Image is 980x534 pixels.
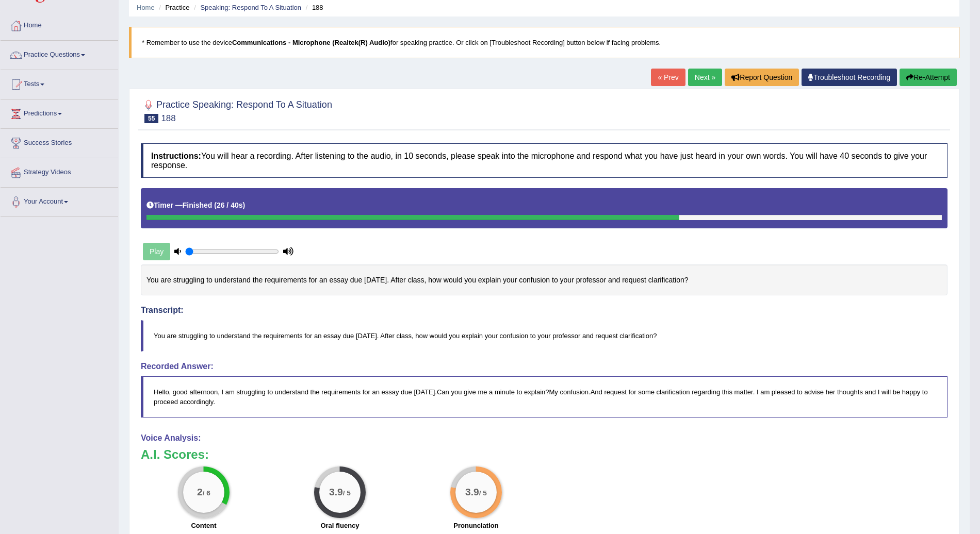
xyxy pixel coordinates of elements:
[303,3,323,12] li: 188
[144,114,158,123] span: 55
[343,489,351,497] small: / 5
[688,69,722,86] a: Next »
[453,521,498,530] label: Pronunciation
[141,362,948,371] h4: Recorded Answer:
[141,143,948,178] h4: You will hear a recording. After listening to the audio, in 10 seconds, please speak into the mic...
[151,152,201,160] b: Instructions:
[129,27,959,58] blockquote: * Remember to use the device for speaking practice. Or click on [Troubleshoot Recording] button b...
[1,70,118,96] a: Tests
[141,433,948,443] h4: Voice Analysis:
[725,69,799,86] button: Report Question
[141,376,948,418] blockquote: Hello, good afternoon, I am struggling to understand the requirements for an essay due [DATE].Can...
[191,521,216,530] label: Content
[232,39,390,46] b: Communications - Microphone (Realtek(R) Audio)
[200,4,301,11] a: Speaking: Respond To A Situation
[1,188,118,213] a: Your Account
[197,487,203,498] big: 2
[141,264,948,296] div: You are struggling to understand the requirements for an essay due [DATE]. After class, how would...
[1,158,118,184] a: Strategy Videos
[217,201,243,209] b: 26 / 40s
[146,202,245,209] h5: Timer —
[1,99,118,125] a: Predictions
[141,97,332,123] h2: Practice Speaking: Respond To A Situation
[161,113,175,123] small: 188
[203,489,210,497] small: / 6
[329,487,343,498] big: 3.9
[465,487,479,498] big: 3.9
[183,201,213,209] b: Finished
[651,69,685,86] a: « Prev
[141,447,209,461] b: A.I. Scores:
[900,69,957,86] button: Re-Attempt
[802,69,897,86] a: Troubleshoot Recording
[156,3,189,12] li: Practice
[1,41,118,66] a: Practice Questions
[320,521,359,530] label: Oral fluency
[214,201,217,209] b: (
[479,489,487,497] small: / 5
[243,201,246,209] b: )
[141,320,948,352] blockquote: You are struggling to understand the requirements for an essay due [DATE]. After class, how would...
[1,129,118,155] a: Success Stories
[1,11,118,37] a: Home
[137,4,155,11] a: Home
